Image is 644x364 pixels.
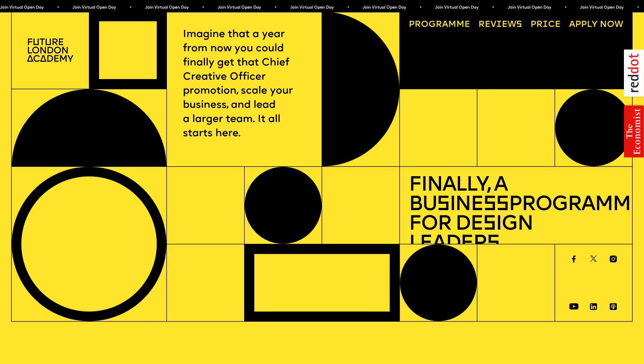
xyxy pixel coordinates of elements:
[564,16,627,34] a: Apply now
[346,6,348,10] span: •
[526,16,565,34] a: Price
[487,234,499,254] span: s
[404,16,475,34] a: Programme
[56,6,58,10] span: •
[419,6,421,10] span: •
[409,176,623,254] h1: Finally, a Bu ine Programme for De ign Leader
[483,195,509,215] span: ss
[201,6,203,10] span: •
[442,20,448,29] span: a
[564,6,566,10] span: •
[437,195,449,215] span: s
[491,6,493,10] span: •
[474,16,527,34] a: Reviews
[183,28,305,141] p: Imagine that a year from now you could finally get that Chief Creative Officer promotion, scale y...
[636,6,638,10] span: •
[569,20,575,29] span: A
[483,214,496,235] span: s
[129,6,131,10] span: •
[274,6,276,10] span: •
